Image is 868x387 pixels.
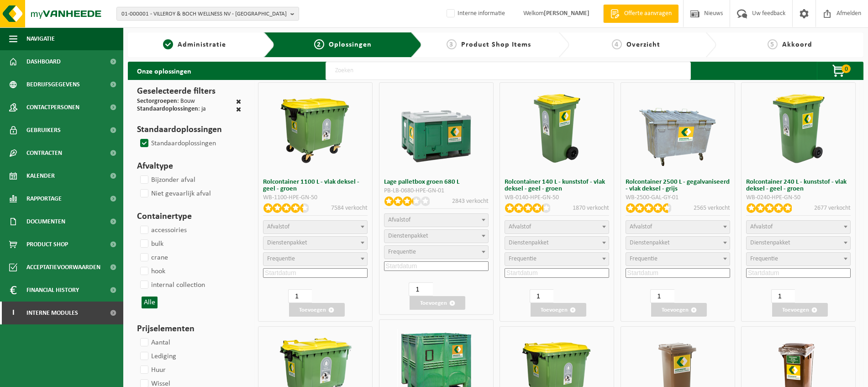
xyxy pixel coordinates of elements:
[397,90,475,167] img: PB-LB-0680-HPE-GN-01
[746,179,851,192] h3: Rolcontainer 240 L - kunststof - vlak deksel - geel - groen
[138,350,176,363] label: Lediging
[574,39,698,50] a: 4Overzicht
[267,255,295,262] span: Frequentie
[505,195,609,201] div: WB-0140-HPE-GN-50
[409,282,432,296] input: 1
[746,268,851,278] input: Startdatum
[277,90,354,167] img: WB-1100-HPE-GN-50
[509,255,537,262] span: Frequentie
[314,39,324,49] span: 2
[282,39,404,50] a: 2Oplossingen
[138,278,205,292] label: internal collection
[384,261,489,271] input: Startdatum
[138,137,216,150] label: Standaardoplossingen
[128,62,200,80] h2: Onze oplossingen
[26,302,78,324] span: Interne modules
[630,223,652,230] span: Afvalstof
[842,64,851,73] span: 0
[445,7,505,21] label: Interne informatie
[750,255,778,262] span: Frequentie
[626,195,730,201] div: WB-2500-GAL-GY-01
[138,237,163,251] label: bulk
[178,41,226,48] span: Administratie
[26,164,55,187] span: Kalender
[26,73,80,96] span: Bedrijfsgegevens
[426,39,551,50] a: 3Product Shop Items
[388,217,410,223] span: Afvalstof
[142,297,158,308] button: Alle
[26,256,100,279] span: Acceptatievoorwaarden
[626,179,730,192] h3: Rolcontainer 2500 L - gegalvaniseerd - vlak deksel - grijs
[329,41,372,48] span: Oplossingen
[505,268,609,278] input: Startdatum
[331,203,368,213] p: 7584 verkocht
[138,223,187,237] label: accessoiries
[267,239,307,246] span: Dienstenpakket
[603,5,679,23] a: Offerte aanvragen
[518,90,596,167] img: WB-0140-HPE-GN-50
[132,39,257,50] a: 1Administratie
[263,195,368,201] div: WB-1100-HPE-GN-50
[138,187,211,201] label: Niet gevaarlijk afval
[137,322,241,336] h3: Prijselementen
[267,223,289,230] span: Afvalstof
[26,27,55,50] span: Navigatie
[26,142,62,164] span: Contracten
[694,203,730,213] p: 2565 verkocht
[138,363,166,377] label: Huur
[384,179,489,186] h3: Lage palletbox groen 680 L
[651,303,707,317] button: Toevoegen
[137,98,195,106] div: : Bouw
[531,303,586,317] button: Toevoegen
[163,39,173,49] span: 1
[630,255,658,262] span: Frequentie
[26,96,79,119] span: Contactpersonen
[388,233,428,239] span: Dienstenpakket
[388,249,416,255] span: Frequentie
[573,203,609,213] p: 1870 verkocht
[461,41,531,48] span: Product Shop Items
[760,90,837,167] img: WB-0240-HPE-GN-50
[509,239,549,246] span: Dienstenpakket
[772,303,828,317] button: Toevoegen
[137,106,206,114] div: : ja
[26,119,61,142] span: Gebruikers
[721,39,859,50] a: 5Akkoord
[782,41,812,48] span: Akkoord
[817,62,863,80] button: 0
[447,39,457,49] span: 3
[289,303,345,317] button: Toevoegen
[138,251,168,265] label: crane
[530,289,553,303] input: 1
[288,289,312,303] input: 1
[137,123,241,137] h3: Standaardoplossingen
[137,85,241,98] h3: Geselecteerde filters
[137,98,177,105] span: Sectorgroepen
[138,336,170,350] label: Aantal
[26,50,61,73] span: Dashboard
[26,233,68,256] span: Product Shop
[771,289,795,303] input: 1
[26,187,62,210] span: Rapportage
[622,9,674,18] span: Offerte aanvragen
[509,223,531,230] span: Afvalstof
[626,41,660,48] span: Overzicht
[138,265,165,278] label: hook
[612,39,622,49] span: 4
[505,179,609,192] h3: Rolcontainer 140 L - kunststof - vlak deksel - geel - groen
[630,239,670,246] span: Dienstenpakket
[650,289,674,303] input: 1
[626,268,730,278] input: Startdatum
[410,296,465,310] button: Toevoegen
[263,268,368,278] input: Startdatum
[137,210,241,223] h3: Containertype
[137,159,241,173] h3: Afvaltype
[26,279,79,302] span: Financial History
[768,39,778,49] span: 5
[137,106,198,112] span: Standaardoplossingen
[138,173,195,187] label: Bijzonder afval
[814,203,851,213] p: 2677 verkocht
[544,10,589,17] strong: [PERSON_NAME]
[116,7,299,21] button: 01-000001 - VILLEROY & BOCH WELLNESS NV - [GEOGRAPHIC_DATA]
[750,223,773,230] span: Afvalstof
